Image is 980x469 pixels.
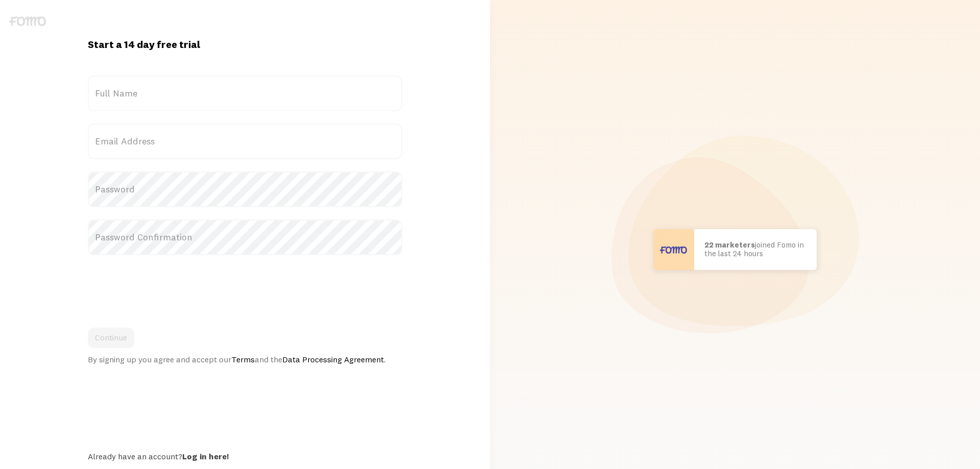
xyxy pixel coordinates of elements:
p: joined Fomo in the last 24 hours [704,241,806,258]
b: 22 marketers [704,240,755,250]
label: Password [88,171,402,207]
img: User avatar [653,229,694,270]
div: Already have an account? [88,451,402,461]
a: Terms [231,354,255,364]
iframe: reCAPTCHA [88,267,243,307]
label: Email Address [88,124,402,159]
label: Password Confirmation [88,219,402,255]
a: Log in here! [182,451,229,461]
div: By signing up you agree and accept our and the . [88,354,402,364]
label: Full Name [88,76,402,111]
img: fomo-logo-gray-b99e0e8ada9f9040e2984d0d95b3b12da0074ffd48d1e5cb62ac37fc77b0b268.svg [9,16,46,26]
a: Data Processing Agreement [282,354,384,364]
h1: Start a 14 day free trial [88,38,402,51]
